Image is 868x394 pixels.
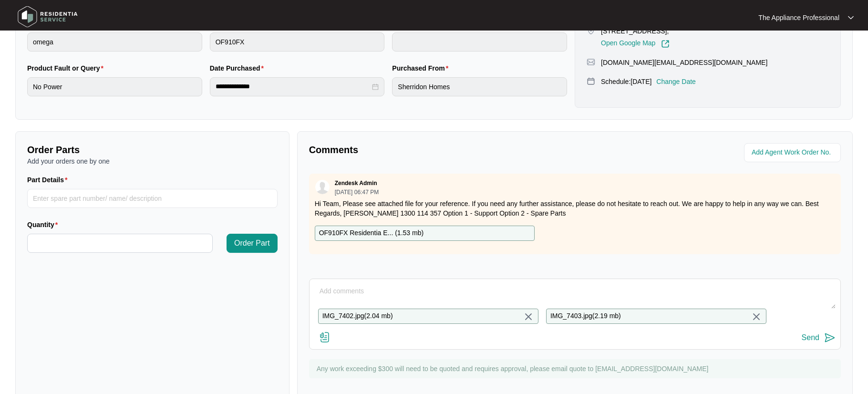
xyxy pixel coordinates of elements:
[601,40,670,48] a: Open Google Map
[27,77,202,96] input: Product Fault or Query
[322,311,393,321] p: IMG_7402.jpg ( 2.04 mb )
[234,238,270,249] span: Order Part
[550,311,621,321] p: IMG_7403.jpg ( 2.19 mb )
[227,234,278,253] button: Order Part
[661,40,670,48] img: Link-External
[27,175,72,185] label: Part Details
[28,234,212,252] input: Quantity
[523,311,534,322] img: close
[392,77,567,96] input: Purchased From
[601,77,651,86] p: Schedule: [DATE]
[27,189,278,208] input: Part Details
[315,199,835,218] p: Hi Team, Please see attached file for your reference. If you need any further assistance, please ...
[752,147,835,158] input: Add Agent Work Order No.
[210,32,385,52] input: Product Model
[210,63,268,73] label: Date Purchased
[319,228,424,238] p: OF910FX Residentia E... ( 1.53 mb )
[315,180,330,194] img: user.svg
[335,189,379,195] p: [DATE] 06:47 PM
[27,156,278,166] p: Add your orders one by one
[27,220,62,229] label: Quantity
[309,143,568,156] p: Comments
[587,58,595,66] img: map-pin
[656,77,696,86] p: Change Date
[601,58,767,67] p: [DOMAIN_NAME][EMAIL_ADDRESS][DOMAIN_NAME]
[216,82,371,92] input: Date Purchased
[14,2,81,31] img: residentia service logo
[392,32,567,52] input: Serial Number
[587,77,595,85] img: map-pin
[317,364,836,373] p: Any work exceeding $300 will need to be quoted and requires approval, please email quote to [EMAI...
[751,311,762,322] img: close
[848,15,854,20] img: dropdown arrow
[392,63,452,73] label: Purchased From
[802,333,819,342] div: Send
[824,332,836,343] img: send-icon.svg
[802,332,836,344] button: Send
[27,143,278,156] p: Order Parts
[319,332,331,343] img: file-attachment-doc.svg
[27,32,202,52] input: Brand
[758,13,839,22] p: The Appliance Professional
[27,63,107,73] label: Product Fault or Query
[335,179,377,187] p: Zendesk Admin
